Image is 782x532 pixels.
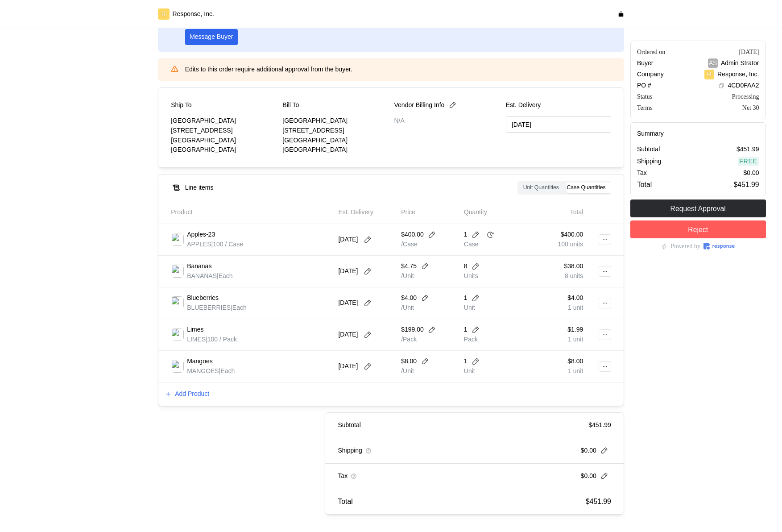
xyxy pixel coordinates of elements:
[401,366,414,376] p: /Unit
[464,271,478,281] p: Units
[558,240,583,249] p: 100 units
[506,100,611,110] p: Est. Delivery
[173,9,214,19] p: Response, Inc.
[187,325,203,335] p: Limes
[171,136,276,145] p: [GEOGRAPHIC_DATA]
[637,81,651,91] p: PO #
[570,208,583,217] p: Total
[338,446,362,456] p: Shipping
[187,272,217,279] span: BANANAS
[338,362,358,371] p: [DATE]
[709,58,717,68] p: AS
[171,116,276,126] p: [GEOGRAPHIC_DATA]
[187,262,211,271] p: Bananas
[338,298,358,308] p: [DATE]
[637,145,660,154] p: Subtotal
[401,230,424,240] p: $400.00
[670,203,726,214] p: Request Approval
[464,303,475,313] p: Unit
[464,208,487,217] p: Quantity
[401,357,417,366] p: $8.00
[401,293,417,303] p: $4.00
[171,296,184,309] img: 3411f5b5-0dfe-41c0-b343-2f2a1f1c07d0.jpeg
[282,136,388,145] p: [GEOGRAPHIC_DATA]
[401,271,414,281] p: /Unit
[567,184,605,191] span: Case Quantities
[185,29,238,45] button: Message Buyer
[338,420,360,430] p: Subtotal
[171,208,192,217] p: Product
[743,168,759,178] p: $0.00
[187,293,219,303] p: Blueberries
[637,92,652,101] div: Status
[185,183,214,192] h5: Line items
[401,240,418,249] p: /Case
[637,103,653,112] div: Terms
[586,496,611,507] p: $451.99
[219,367,235,374] span: | Each
[734,179,759,190] p: $451.99
[171,328,184,341] img: 0568abf3-1ba1-406c-889f-3402a974d107.jpeg
[171,100,191,110] p: Ship To
[464,262,468,271] p: 8
[464,293,468,303] p: 1
[464,335,478,345] p: Pack
[171,233,184,246] img: 29780183-c746-4735-a374-28020c9cc1cd.jpeg
[464,325,468,335] p: 1
[506,116,611,133] input: MM/DD/YYYY
[401,262,417,271] p: $4.75
[187,304,231,311] span: BLUEBERRIES
[231,304,247,311] span: | Each
[523,184,559,191] span: Unit Quantities
[564,262,583,271] p: $38.00
[282,126,388,136] p: [STREET_ADDRESS]
[401,325,424,335] p: $199.00
[190,32,233,42] p: Message Buyer
[217,272,233,279] span: | Each
[165,389,210,399] button: Add Product
[187,357,213,366] p: Mangoes
[171,145,276,155] p: [GEOGRAPHIC_DATA]
[670,241,700,251] p: Powered by
[171,126,276,136] p: [STREET_ADDRESS]
[637,179,652,190] p: Total
[187,241,211,248] span: APPLES
[171,265,184,278] img: 7fc5305e-63b1-450a-be29-3b92a3c460e1.jpeg
[703,243,735,249] img: Response Logo
[581,446,596,456] p: $0.00
[338,471,348,481] p: Tax
[401,303,414,313] p: /Unit
[338,330,358,340] p: [DATE]
[282,116,388,126] p: [GEOGRAPHIC_DATA]
[206,336,237,343] span: | 100 / Pack
[732,92,759,101] div: Processing
[187,336,206,343] span: LIMES
[637,47,665,57] div: Ordered on
[558,230,583,240] p: $400.00
[736,145,759,154] p: $451.99
[630,220,766,238] button: Reject
[175,389,209,399] p: Add Product
[728,81,759,91] p: 4CD0FAA2
[567,303,583,313] p: 1 unit
[171,360,184,373] img: d3ac4687-b242-4948-a6d1-30de9b2d8823.jpeg
[637,58,654,68] p: Buyer
[567,335,583,345] p: 1 unit
[282,100,299,110] p: Bill To
[742,103,759,112] div: Net 30
[637,70,664,79] p: Company
[401,335,417,345] p: /Pack
[338,235,358,245] p: [DATE]
[707,70,712,79] p: R
[187,367,219,374] span: MANGOES
[721,58,759,68] p: Admin Strator
[717,70,759,79] p: Response, Inc.
[338,266,358,276] p: [DATE]
[185,65,611,75] p: Edits to this order require additional approval from the buyer.
[567,325,583,335] p: $1.99
[739,47,759,57] div: [DATE]
[630,199,766,217] button: Request Approval
[567,357,583,366] p: $8.00
[637,157,662,166] p: Shipping
[564,271,583,281] p: 8 units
